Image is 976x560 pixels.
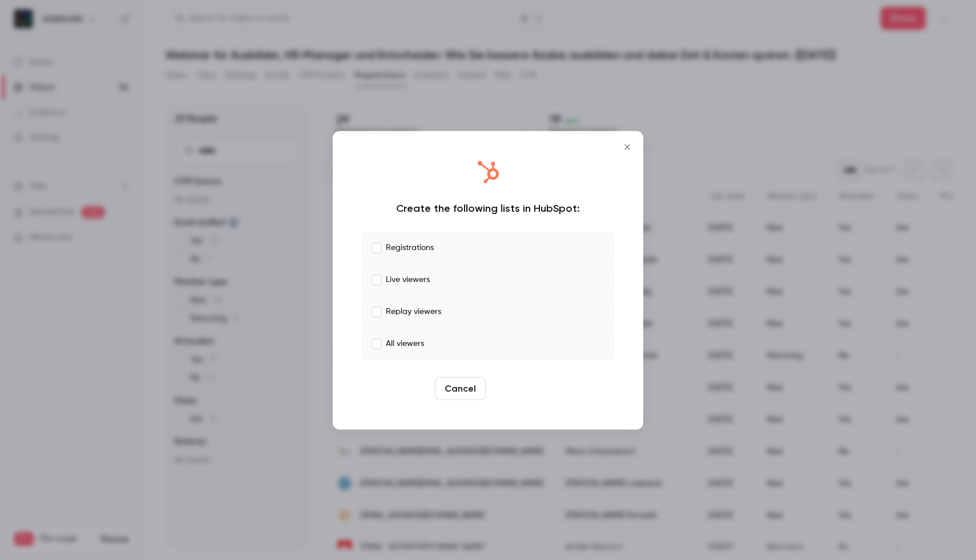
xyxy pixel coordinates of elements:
[386,306,441,318] p: Replay viewers
[616,135,639,158] button: Close
[386,338,424,350] p: All viewers
[362,201,614,215] div: Create the following lists in HubSpot:
[435,377,486,400] button: Cancel
[386,242,434,254] p: Registrations
[490,377,542,400] button: Create
[386,274,430,286] p: Live viewers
